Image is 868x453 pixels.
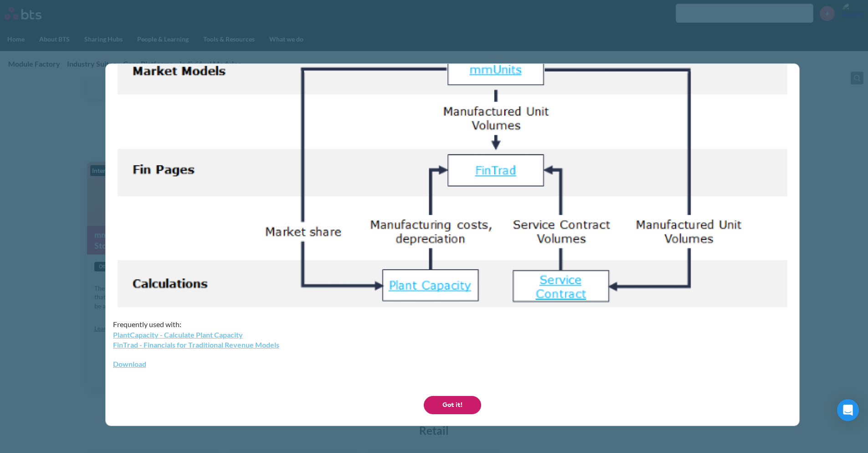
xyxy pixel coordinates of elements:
[113,340,279,349] a: FinTrad - Financials for Traditional Revenue Models
[424,396,481,414] button: Got it!
[113,330,243,339] a: PlantCapacity - Calculate Plant Capacity
[113,359,146,368] a: Download
[113,319,792,350] p: Frequently used with:
[837,399,859,421] div: Open Intercom Messenger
